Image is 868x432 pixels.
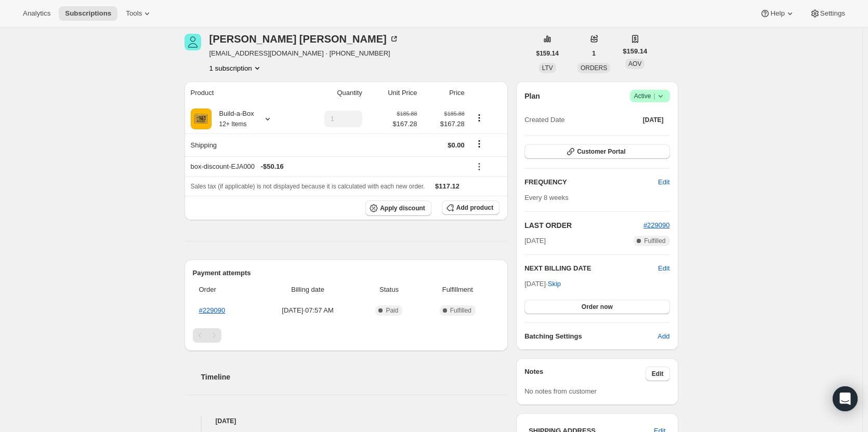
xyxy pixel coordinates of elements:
button: Add product [442,200,499,215]
span: Created Date [524,115,564,125]
button: Order now [524,300,669,314]
button: Product actions [471,112,488,124]
span: $159.14 [536,49,559,58]
div: [PERSON_NAME] [PERSON_NAME] [209,34,399,44]
button: Tools [120,6,159,21]
span: LTV [542,64,553,72]
span: Billing date [259,285,357,295]
span: Every 8 weeks [524,194,569,201]
span: Analytics [23,9,50,18]
span: Subscriptions [65,9,111,18]
a: #229090 [643,221,670,229]
button: Edit [658,263,669,274]
span: Active [634,91,666,101]
span: Fulfillment [422,285,494,295]
h2: FREQUENCY [524,177,658,187]
span: Customer Portal [577,147,625,156]
h2: NEXT BILLING DATE [524,263,658,274]
h2: Timeline [201,372,508,382]
span: Apply discount [380,204,425,212]
span: Tools [126,9,142,18]
span: [EMAIL_ADDRESS][DOMAIN_NAME] · [PHONE_NUMBER] [209,48,399,59]
th: Product [185,82,297,104]
button: Edit [646,367,670,381]
span: [DATE] · [524,280,561,288]
span: Wendy Walter [185,34,201,50]
button: Skip [542,276,567,292]
span: Skip [548,279,561,289]
button: Apply discount [365,200,431,216]
button: Subscriptions [59,6,117,21]
button: Product actions [209,63,262,73]
button: Shipping actions [471,138,488,150]
span: Add [657,331,669,342]
button: Add [651,328,676,345]
span: Sales tax (if applicable) is not displayed because it is calculated with each new order. [191,183,425,190]
button: 1 [586,46,602,61]
button: Customer Portal [524,144,669,159]
span: ORDERS [581,64,607,72]
button: [DATE] [637,113,670,127]
span: $117.12 [435,182,459,190]
button: Edit [652,174,676,191]
span: AOV [628,60,641,67]
span: Edit [658,177,669,187]
button: Settings [804,6,851,21]
span: Fulfilled [644,237,665,245]
span: Edit [652,370,664,378]
th: Shipping [185,133,297,156]
img: product img [191,109,212,129]
h2: LAST ORDER [524,220,643,231]
th: Order [193,278,256,301]
nav: Pagination [193,328,500,343]
span: Fulfilled [450,306,471,315]
span: - $50.16 [261,161,284,172]
th: Unit Price [365,82,420,104]
button: #229090 [643,220,670,231]
h4: [DATE] [185,416,508,426]
span: Order now [582,303,613,311]
button: Analytics [17,6,57,21]
small: $185.88 [444,111,465,117]
span: Help [770,9,784,18]
button: Help [754,6,801,21]
a: #229090 [199,306,226,314]
span: No notes from customer [524,387,597,395]
span: $0.00 [448,141,465,149]
h3: Notes [524,367,646,381]
div: Open Intercom Messenger [833,386,858,411]
small: 12+ Items [219,120,247,128]
span: 1 [592,49,596,58]
span: [DATE] [643,116,664,124]
span: $167.28 [393,119,417,129]
th: Price [420,82,468,104]
th: Quantity [297,82,365,104]
span: $167.28 [424,119,465,129]
span: | [653,92,655,100]
span: Status [362,285,415,295]
span: Add product [456,204,493,212]
h6: Batching Settings [524,331,657,342]
span: [DATE] [524,236,546,246]
button: $159.14 [530,46,565,61]
span: $159.14 [623,46,647,57]
div: Build-a-Box [212,109,254,129]
span: [DATE] · 07:57 AM [259,305,357,316]
span: Settings [820,9,845,18]
small: $185.88 [397,111,417,117]
h2: Payment attempts [193,268,500,278]
div: box-discount-EJA000 [191,161,465,172]
h2: Plan [524,91,540,101]
span: Paid [386,306,398,315]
